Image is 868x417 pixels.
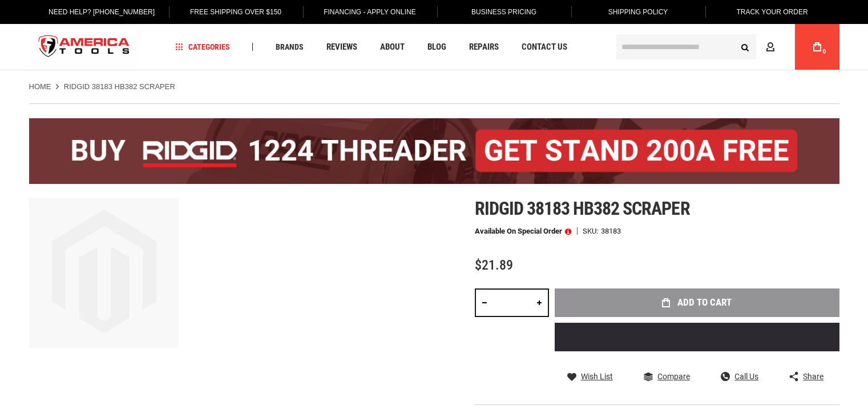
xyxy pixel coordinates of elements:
[427,43,446,51] span: Blog
[464,39,504,55] a: Repairs
[422,39,451,55] a: Blog
[29,198,179,348] img: main product photo
[321,39,362,55] a: Reviews
[29,26,140,69] img: America Tools
[644,371,690,382] a: Compare
[516,39,572,55] a: Contact Us
[469,43,499,51] span: Repairs
[29,82,51,92] a: Home
[475,257,513,273] span: $21.89
[734,36,756,58] button: Search
[375,39,410,55] a: About
[601,227,621,235] div: 38183
[608,8,668,16] span: Shipping Policy
[657,372,690,380] span: Compare
[475,198,690,219] span: Ridgid 38183 hb382 scraper
[271,39,309,55] a: Brands
[583,227,601,235] strong: SKU
[29,26,140,69] a: store logo
[581,372,613,380] span: Wish List
[475,227,571,235] p: Available on Special Order
[522,43,567,51] span: Contact Us
[29,118,839,184] img: BOGO: Buy the RIDGID® 1224 Threader (26092), get the 92467 200A Stand FREE!
[170,39,235,55] a: Categories
[806,24,828,70] a: 0
[803,372,823,380] span: Share
[721,371,758,382] a: Call Us
[823,49,826,55] span: 0
[64,82,175,91] strong: RIDGID 38183 HB382 SCRAPER
[380,43,405,51] span: About
[276,43,304,51] span: Brands
[567,371,613,382] a: Wish List
[734,372,758,380] span: Call Us
[326,43,357,51] span: Reviews
[175,43,230,51] span: Categories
